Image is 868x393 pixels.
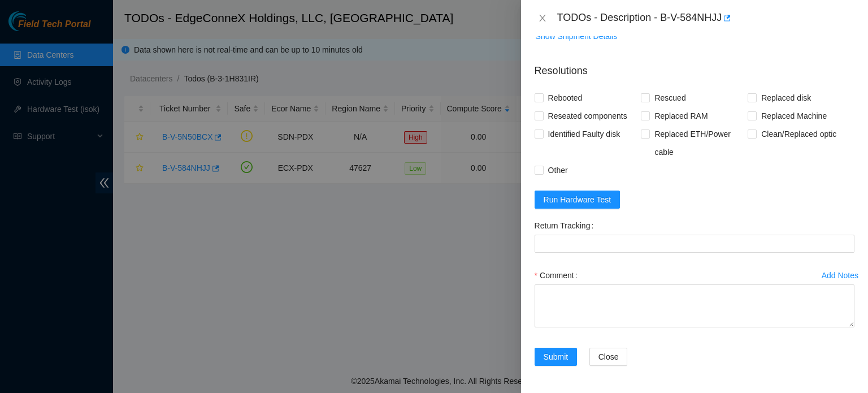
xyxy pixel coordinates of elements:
[535,348,578,366] button: Submit
[544,161,572,179] span: Other
[822,271,858,279] div: Add Notes
[589,348,628,366] button: Close
[535,284,854,327] textarea: Comment
[544,89,587,107] span: Rebooted
[650,125,748,161] span: Replaced ETH/Power cable
[535,266,582,284] label: Comment
[536,30,618,42] span: Show Shipment Details
[538,14,547,23] span: close
[757,89,815,107] span: Replaced disk
[757,107,831,125] span: Replaced Machine
[535,27,618,45] button: Show Shipment Details
[757,125,841,143] span: Clean/Replaced optic
[650,89,690,107] span: Rescued
[544,351,568,363] span: Submit
[535,13,550,24] button: Close
[650,107,712,125] span: Replaced RAM
[544,125,625,143] span: Identified Faulty disk
[535,235,854,253] input: Return Tracking
[535,54,854,79] p: Resolutions
[535,191,620,209] button: Run Hardware Test
[535,217,598,235] label: Return Tracking
[557,9,854,27] div: TODOs - Description - B-V-584NHJJ
[598,351,619,363] span: Close
[544,193,611,206] span: Run Hardware Test
[821,266,859,284] button: Add Notes
[544,107,632,125] span: Reseated components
